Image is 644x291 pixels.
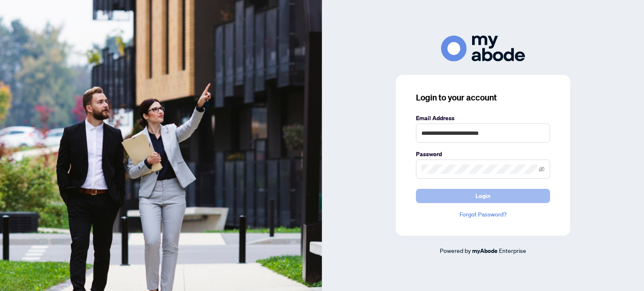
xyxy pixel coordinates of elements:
[539,166,545,172] span: eye-invisible
[499,247,526,254] span: Enterprise
[441,36,525,61] img: ma-logo
[416,149,550,159] label: Password
[416,92,550,103] h3: Login to your account
[416,113,550,123] label: Email Address
[475,189,491,203] span: Login
[440,247,471,254] span: Powered by
[416,189,550,203] button: Login
[472,246,498,255] a: myAbode
[416,210,550,219] a: Forgot Password?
